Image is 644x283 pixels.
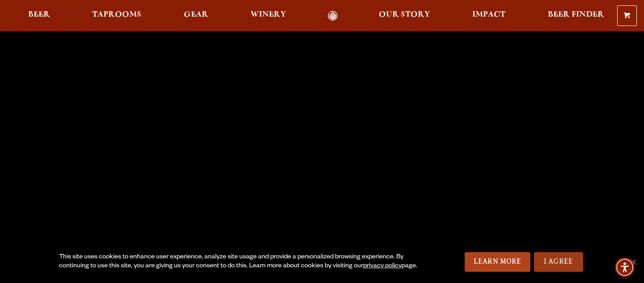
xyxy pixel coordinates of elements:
div: Accessibility Menu [615,257,635,277]
a: Winery [245,11,292,21]
a: I Agree [534,252,583,272]
a: Odell Home [316,11,350,21]
span: Taprooms [92,11,141,18]
span: Beer [28,11,50,18]
span: Our Story [379,11,430,18]
a: privacy policy [363,263,402,270]
span: Beer Finder [548,11,604,18]
a: Beer [22,11,56,21]
a: Taprooms [86,11,147,21]
span: Winery [250,11,286,18]
a: Impact [466,11,511,21]
a: Learn More [465,252,530,272]
a: Beer Finder [542,11,610,21]
a: Gear [178,11,214,21]
span: Impact [472,11,505,18]
div: This site uses cookies to enhance user experience, analyze site usage and provide a personalized ... [59,253,419,271]
span: Gear [184,11,208,18]
a: Our Story [373,11,436,21]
